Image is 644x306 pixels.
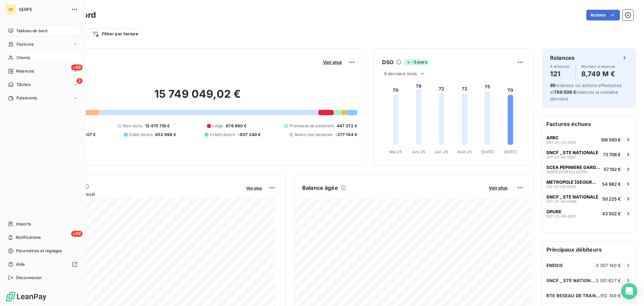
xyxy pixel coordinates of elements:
span: SNCF _ STE NATIONALE [546,194,598,200]
span: 013-25-08-0976 [546,185,576,189]
span: -5 jours [404,59,429,65]
div: Open Intercom Messenger [621,283,637,299]
span: ENEDIS [546,263,563,268]
h2: 15 749 049,02 € [38,87,357,107]
span: APRC [546,135,559,140]
span: 43 502 € [602,211,621,216]
h6: Balance âgée [302,184,338,192]
span: Chiffre d'affaires mensuel [38,190,241,198]
span: RTE RESEAU DE TRANSPORT ELECTRICITE [546,293,600,298]
span: Notifications [16,234,41,241]
span: Débit divers [129,132,153,138]
button: Actions [586,10,620,20]
span: 447 372 € [337,123,357,129]
button: Voir plus [487,185,509,191]
span: Aide [16,261,25,267]
button: OPUREPEP-25-09-085143 502 € [542,206,636,221]
h4: 8,749 M € [581,69,615,79]
span: SCEA PEPINIERE GARDOISE [546,165,601,170]
span: Tableau de bord [16,28,47,34]
span: Voir plus [489,185,507,190]
span: 12 475 719 € [145,123,170,129]
span: Promesse de paiement [289,123,334,129]
button: APRC087-25-02-0081108 560 € [542,132,636,147]
span: 912 749 € [600,293,621,298]
span: -277 744 € [335,132,358,138]
span: Montant à relancer [581,64,615,69]
span: SNCF _ STE NATIONALE [546,150,598,155]
span: 3 307 140 € [596,263,621,268]
span: Avoirs non associés [294,132,333,138]
span: -937 240 € [238,132,261,138]
tspan: Juin 25 [412,149,425,154]
span: +99 [71,231,83,237]
span: Paiements [16,95,37,101]
tspan: [DATE] [481,149,494,154]
span: Voir plus [246,186,262,190]
span: Factures [16,41,34,47]
h6: Relances [550,54,575,62]
span: 54 982 € [602,181,621,187]
span: PEP-25-09-0851 [546,214,576,218]
h6: DSO [382,58,393,66]
span: Imports [16,221,31,227]
tspan: Mai 25 [389,149,402,154]
span: 087-25-02-0081 [546,140,576,144]
span: METROPOLE [GEOGRAPHIC_DATA] [546,179,599,185]
button: Voir plus [321,59,344,65]
span: OPURE [546,209,561,214]
span: 3 001 627 € [596,278,621,283]
h4: 121 [550,69,570,79]
span: Déconnexion [16,275,42,281]
span: Non-échu [123,123,142,129]
span: 652 998 € [155,132,176,138]
span: Voir plus [323,59,342,65]
span: SNCF _ STE NATIONALE [546,278,596,283]
tspan: Août 25 [457,149,472,154]
span: Paramètres et réglages [16,248,62,254]
button: SNCF _ STE NATIONALE077-25-08-009773 708 € [542,147,636,162]
span: 57 102 € [604,167,621,172]
span: Litige [212,123,223,129]
a: Aide [5,259,80,270]
h6: Principaux débiteurs [542,242,636,258]
button: Voir plus [244,185,264,191]
span: 878 990 € [226,123,247,129]
span: 85 [550,83,555,88]
span: 6 derniers mois [384,71,417,76]
button: Filtrer par facture [88,29,143,39]
span: 2 [76,78,83,84]
span: Tâches [16,82,31,88]
button: SNCF _ STE NATIONALE077-25-08-009850 225 € [542,191,636,206]
span: 50 225 € [602,196,621,202]
button: METROPOLE [GEOGRAPHIC_DATA]013-25-08-097654 982 € [542,176,636,191]
span: SERPE [19,7,67,12]
span: 108 560 € [601,137,621,142]
span: SERPE2501FACLI001151 [546,170,588,174]
span: 077-25-08-0098 [546,200,577,204]
span: À effectuer [550,64,570,69]
div: SE [5,4,16,15]
tspan: [DATE] [504,149,517,154]
span: +99 [71,64,83,71]
span: Clients [16,55,30,61]
span: 788 508 € [554,89,576,95]
span: Relances [16,68,34,74]
img: Logo LeanPay [5,291,47,302]
tspan: Juil. 25 [435,149,448,154]
span: 73 708 € [603,152,621,157]
span: 077-25-08-0097 [546,155,576,159]
h6: Factures échues [542,116,636,132]
span: Crédit divers [210,132,235,138]
button: SCEA PEPINIERE GARDOISESERPE2501FACLI00115157 102 € [542,162,636,176]
span: relances ou actions effectuées et relancés la semaine dernière. [550,83,622,101]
